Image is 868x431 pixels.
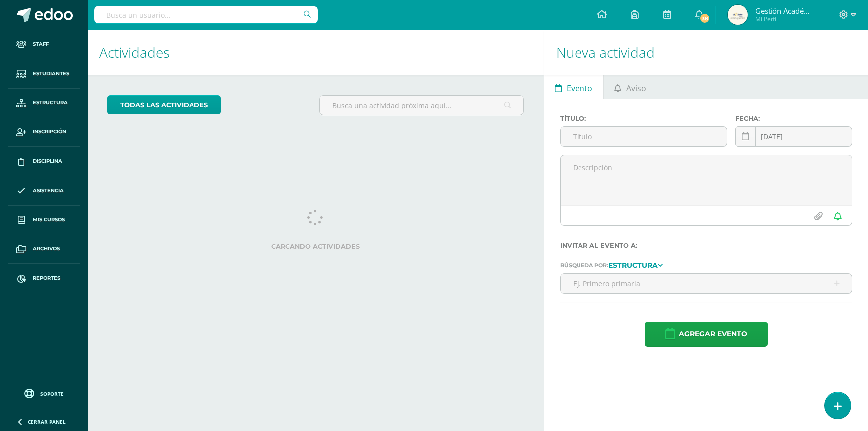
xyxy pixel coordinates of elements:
h1: Nueva actividad [556,30,856,75]
span: 38 [699,13,710,24]
span: Estudiantes [33,70,69,78]
a: Asistencia [8,176,80,206]
label: Cargando actividades [107,243,524,250]
a: Archivos [8,234,80,264]
input: Título [561,127,727,146]
h1: Actividades [99,30,532,75]
span: Cerrar panel [28,418,66,425]
span: Búsqueda por: [560,262,608,269]
span: Agregar evento [679,322,747,346]
span: Archivos [33,245,60,253]
a: Staff [8,30,80,59]
label: Fecha: [735,115,852,122]
span: Mis cursos [33,216,65,224]
span: Estructura [33,99,68,107]
span: Asistencia [33,187,64,195]
span: Staff [33,40,49,48]
a: Reportes [8,264,80,293]
strong: Estructura [608,261,658,270]
a: Estructura [608,261,663,268]
input: Fecha de entrega [736,127,852,146]
span: Soporte [40,390,64,397]
span: Aviso [626,76,646,100]
input: Ej. Primero primaria [561,274,852,293]
a: Soporte [12,386,76,400]
a: Aviso [604,75,657,99]
span: Evento [567,76,592,100]
button: Agregar evento [645,322,768,347]
span: Mi Perfil [755,15,815,23]
a: Disciplina [8,147,80,176]
span: Disciplina [33,157,62,165]
a: Inscripción [8,117,80,147]
span: Gestión Académica [755,6,815,16]
span: Reportes [33,274,60,282]
img: ff93632bf489dcbc5131d32d8a4af367.png [728,5,748,25]
a: Mis cursos [8,206,80,235]
label: Invitar al evento a: [560,242,852,249]
a: Estudiantes [8,59,80,89]
input: Busca una actividad próxima aquí... [320,96,523,115]
a: Evento [544,75,603,99]
span: Inscripción [33,128,66,136]
a: Estructura [8,89,80,118]
label: Título: [560,115,727,122]
a: todas las Actividades [107,95,221,114]
input: Busca un usuario... [94,6,318,23]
